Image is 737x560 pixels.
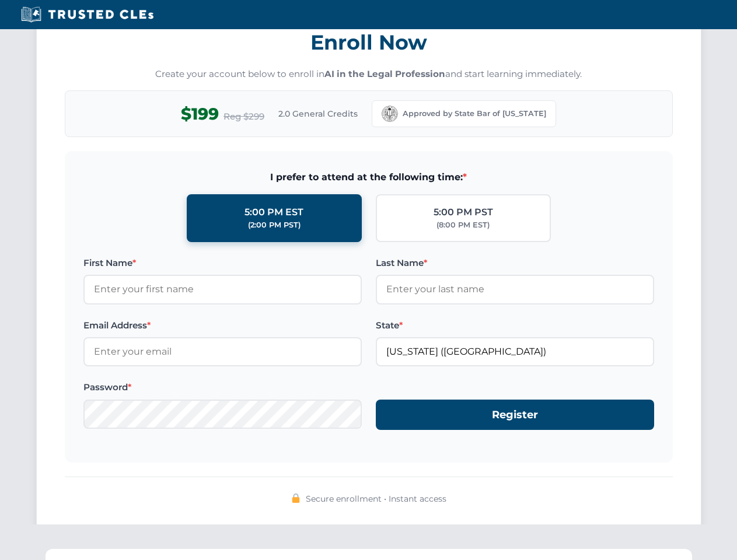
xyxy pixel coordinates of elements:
[436,219,490,231] div: (8:00 PM EST)
[181,101,219,127] span: $199
[18,6,157,23] img: Trusted CLEs
[434,205,493,220] div: 5:00 PM PST
[83,318,362,332] label: Email Address
[65,24,673,61] h3: Enroll Now
[376,256,654,270] label: Last Name
[223,110,264,124] span: Reg $299
[83,380,362,394] label: Password
[376,318,654,332] label: State
[83,275,362,304] input: Enter your first name
[291,494,301,503] img: 🔒
[83,170,654,185] span: I prefer to attend at the following time:
[83,256,362,270] label: First Name
[403,108,546,120] span: Approved by State Bar of [US_STATE]
[248,219,301,231] div: (2:00 PM PST)
[306,492,446,505] span: Secure enrollment • Instant access
[382,106,398,122] img: California Bar
[278,107,358,120] span: 2.0 General Credits
[83,337,362,366] input: Enter your email
[376,337,654,366] input: California (CA)
[324,68,445,79] strong: AI in the Legal Profession
[376,400,654,430] button: Register
[376,275,654,304] input: Enter your last name
[65,68,673,81] p: Create your account below to enroll in and start learning immediately.
[244,205,303,220] div: 5:00 PM EST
